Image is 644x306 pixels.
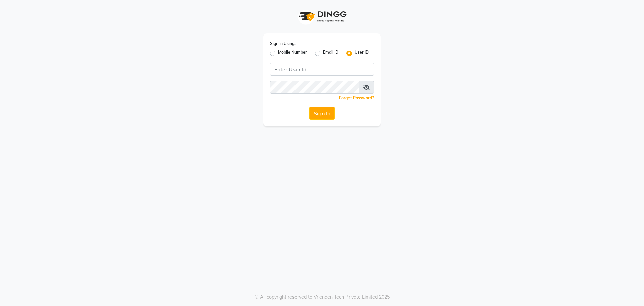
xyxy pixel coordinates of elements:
label: Sign In Using: [270,41,296,47]
a: Forgot Password? [339,95,374,100]
label: Mobile Number [278,49,307,57]
button: Sign In [309,107,335,120]
img: logo1.svg [295,7,349,27]
input: Username [270,81,359,94]
label: User ID [355,49,369,57]
input: Username [270,63,374,76]
label: Email ID [323,49,338,57]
